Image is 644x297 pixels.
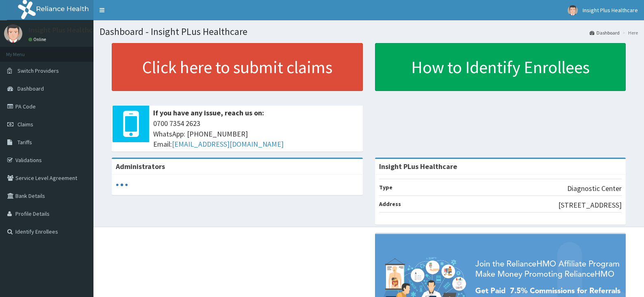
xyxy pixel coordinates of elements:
span: Switch Providers [17,67,59,74]
span: 0700 7354 2623 WhatsApp: [PHONE_NUMBER] Email: [153,118,359,150]
span: Tariffs [17,139,32,146]
a: Online [28,37,48,42]
img: User Image [568,5,578,15]
li: Here [620,29,638,36]
img: User Image [4,24,22,43]
svg: audio-loading [116,179,128,191]
b: If you have any issue, reach us on: [153,108,264,117]
b: Address [379,200,401,208]
a: Dashboard [590,29,620,36]
p: Diagnostic Center [567,183,622,194]
p: [STREET_ADDRESS] [558,200,622,210]
span: Dashboard [17,85,44,92]
a: How to Identify Enrollees [375,43,626,91]
b: Type [379,184,392,191]
strong: Insight PLus Healthcare [379,162,457,171]
p: Insight Plus Healthcare [28,26,103,34]
span: Insight Plus Healthcare [583,7,638,14]
span: Claims [17,121,33,128]
a: [EMAIL_ADDRESS][DOMAIN_NAME] [172,139,284,149]
a: Click here to submit claims [112,43,363,91]
h1: Dashboard - Insight PLus Healthcare [100,26,638,37]
b: Administrators [116,162,165,171]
